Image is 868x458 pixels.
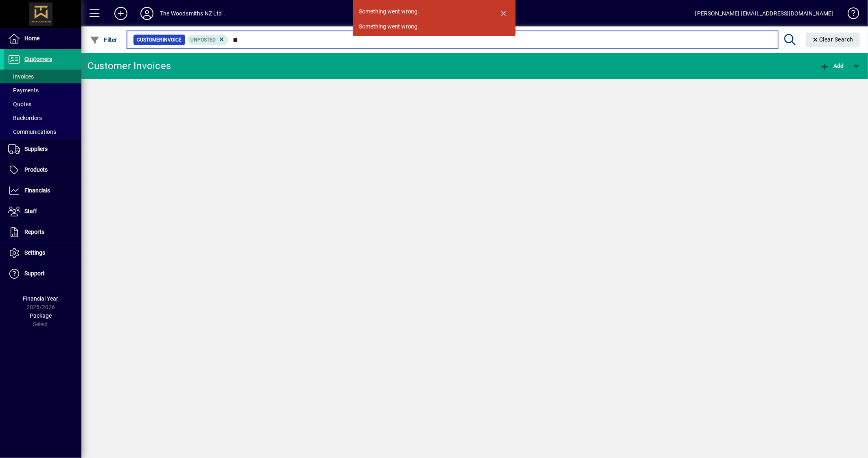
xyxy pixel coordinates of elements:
[4,83,81,97] a: Payments
[160,7,225,20] div: The Woodsmiths NZ Ltd .
[24,229,44,235] span: Reports
[818,59,846,73] button: Add
[8,129,56,135] span: Communications
[842,2,858,28] a: Knowledge Base
[4,181,81,201] a: Financials
[806,33,860,47] button: Clear
[4,70,81,83] a: Invoices
[23,295,59,302] span: Financial Year
[87,59,171,72] div: Customer Invoices
[134,6,160,21] button: Profile
[4,125,81,139] a: Communications
[24,166,48,173] span: Products
[4,160,81,180] a: Products
[8,101,31,107] span: Quotes
[8,73,34,80] span: Invoices
[24,208,37,214] span: Staff
[188,35,229,45] mat-chip: Customer Invoice Status: Unposted
[24,270,45,277] span: Support
[24,146,48,152] span: Suppliers
[24,187,50,194] span: Financials
[4,28,81,49] a: Home
[8,87,39,94] span: Payments
[4,201,81,222] a: Staff
[30,312,52,319] span: Package
[812,36,854,43] span: Clear Search
[24,56,52,62] span: Customers
[24,249,45,256] span: Settings
[4,97,81,111] a: Quotes
[90,37,117,43] span: Filter
[8,115,42,121] span: Backorders
[4,264,81,284] a: Support
[137,36,182,44] span: Customer Invoice
[820,63,844,69] span: Add
[695,7,833,20] div: [PERSON_NAME] [EMAIL_ADDRESS][DOMAIN_NAME]
[4,139,81,159] a: Suppliers
[88,33,119,47] button: Filter
[191,37,216,43] span: Unposted
[4,243,81,263] a: Settings
[108,6,134,21] button: Add
[4,222,81,242] a: Reports
[4,111,81,125] a: Backorders
[24,35,39,41] span: Home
